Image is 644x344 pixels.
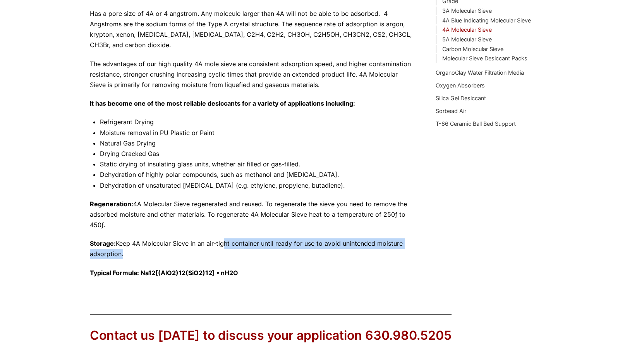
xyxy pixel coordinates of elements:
[90,200,133,208] strong: Regeneration:
[90,9,413,51] p: Has a pore size of 4A or 4 angstrom. Any molecule larger than 4A will not be able to be adsorbed....
[442,55,527,62] a: Molecular Sieve Desiccant Packs
[90,240,116,247] strong: Storage:
[90,99,355,107] strong: It has become one of the most reliable desiccants for a variety of applications including:
[436,82,485,89] a: Oxygen Absorbers
[100,128,413,138] li: Moisture removal in PU Plastic or Paint
[100,159,413,169] li: Static drying of insulating glass units, whether air filled or gas-filled.
[442,17,531,24] a: 4A Blue Indicating Molecular Sieve
[442,26,492,33] a: 4A Molecular Sieve
[436,120,516,127] a: T-86 Ceramic Ball Bed Support
[100,180,413,191] li: Dehydration of unsaturated [MEDICAL_DATA] (e.g. ethylene, propylene, butadiene).
[100,117,413,127] li: Refrigerant Drying
[442,46,503,52] a: Carbon Molecular Sieve
[436,108,466,114] a: Sorbead Air
[436,69,524,76] a: OrganoClay Water Filtration Media
[90,59,413,91] p: The advantages of our high quality 4A mole sieve are consistent adsorption speed, and higher cont...
[100,149,413,159] li: Drying Cracked Gas
[436,95,486,101] a: Silica Gel Desiccant
[100,138,413,149] li: Natural Gas Drying
[442,36,492,43] a: 5A Molecular Sieve
[90,269,238,277] strong: Typical Formula: Na12[(AlO2)12(SiO2)12] • nH2O
[90,199,413,231] p: 4A Molecular Sieve regenerated and reused. To regenerate the sieve you need to remove the adsorbe...
[100,169,413,180] li: Dehydration of highly polar compounds, such as methanol and [MEDICAL_DATA].
[90,238,413,259] p: Keep 4A Molecular Sieve in an air-tight container until ready for use to avoid unintended moistur...
[442,7,492,14] a: 3A Molecular Sieve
